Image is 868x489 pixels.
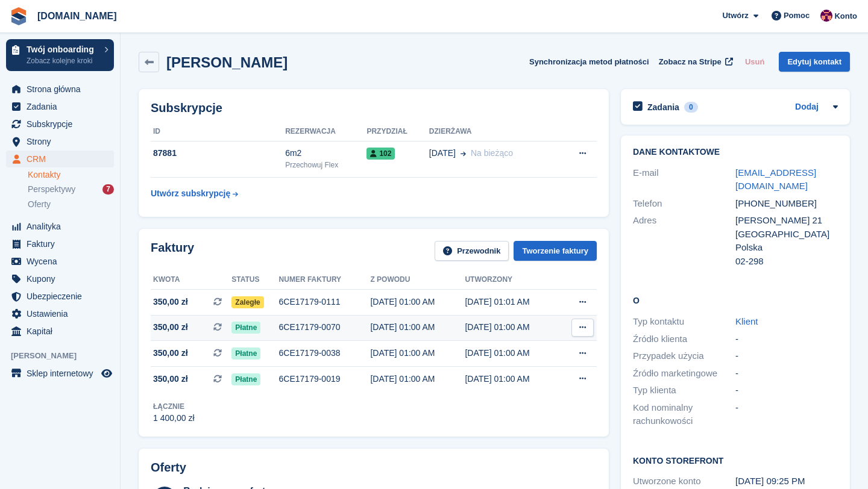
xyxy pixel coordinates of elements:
[633,214,735,268] div: Adres
[166,54,288,70] h2: [PERSON_NAME]
[779,52,850,72] a: Edytuj kontakt
[435,241,509,261] a: Przewodnik
[465,270,559,290] th: Utworzony
[820,10,832,22] img: Mateusz Kacwin
[279,321,371,334] div: 6CE17179-0070
[735,197,838,211] div: [PHONE_NUMBER]
[151,187,230,200] div: Utwórz subskrypcję
[151,182,238,205] a: Utwórz subskrypcję
[370,270,465,290] th: Z powodu
[231,296,263,308] span: Zaległe
[6,133,114,150] a: menu
[28,169,114,181] a: Kontakty
[633,475,735,488] div: Utworzone konto
[153,321,188,334] span: 350,00 zł
[633,166,735,193] div: E-mail
[28,183,114,196] a: Perspektywy 7
[151,461,186,475] h2: Oferty
[633,454,838,466] h2: Konto Storefront
[735,367,838,381] div: -
[285,122,366,142] th: Rezerwacja
[465,296,559,308] div: [DATE] 01:01 AM
[514,241,597,261] a: Tworzenie faktury
[370,373,465,385] div: [DATE] 01:00 AM
[471,148,513,158] span: Na bieżąco
[429,147,456,160] span: [DATE]
[231,373,260,385] span: Płatne
[735,349,838,363] div: -
[27,116,99,132] span: Subskrypcje
[27,45,98,54] p: Twój onboarding
[6,235,114,252] a: menu
[231,322,260,334] span: Płatne
[27,365,99,382] span: Sklep internetowy
[370,321,465,334] div: [DATE] 01:00 AM
[735,255,838,269] div: 02-298
[6,305,114,322] a: menu
[6,81,114,98] a: menu
[102,184,114,195] div: 7
[153,373,188,385] span: 350,00 zł
[33,6,122,26] a: [DOMAIN_NAME]
[27,218,99,235] span: Analityka
[27,235,99,252] span: Faktury
[735,475,838,488] div: [DATE] 09:25 PM
[99,366,114,381] a: Podgląd sklepu
[27,151,99,167] span: CRM
[153,347,188,360] span: 350,00 zł
[834,10,857,22] span: Konto
[231,270,278,290] th: Status
[27,270,99,287] span: Kupony
[27,81,99,98] span: Strona główna
[654,52,735,72] a: Zobacz na Stripe
[633,349,735,363] div: Przypadek użycia
[6,323,114,340] a: menu
[6,365,114,382] a: menu
[6,39,114,71] a: Twój onboarding Zobacz kolejne kroki
[735,316,758,326] a: Klient
[633,401,735,428] div: Kod nominalny rachunkowości
[465,373,559,385] div: [DATE] 01:00 AM
[27,133,99,150] span: Strony
[151,241,194,261] h2: Faktury
[279,296,371,308] div: 6CE17179-0111
[279,270,371,290] th: Numer faktury
[735,214,838,228] div: [PERSON_NAME] 21
[735,167,816,192] a: [EMAIL_ADDRESS][DOMAIN_NAME]
[279,347,371,360] div: 6CE17179-0038
[27,323,99,340] span: Kapitał
[370,347,465,360] div: [DATE] 01:00 AM
[633,332,735,346] div: Źródło klienta
[735,384,838,397] div: -
[6,288,114,305] a: menu
[784,10,810,22] span: Pomoc
[366,122,429,142] th: Przydział
[735,332,838,346] div: -
[795,101,819,114] a: Dodaj
[285,147,366,160] div: 6m2
[28,184,75,195] span: Perspektywy
[151,101,597,115] h2: Subskrypcje
[27,305,99,322] span: Ustawienia
[633,197,735,211] div: Telefon
[633,148,838,157] h2: Dane kontaktowe
[529,52,649,72] button: Synchronizacja metod płatności
[370,296,465,308] div: [DATE] 01:00 AM
[6,218,114,235] a: menu
[279,373,371,385] div: 6CE17179-0019
[633,315,735,329] div: Typ kontaktu
[27,288,99,305] span: Ubezpieczenie
[465,321,559,334] div: [DATE] 01:00 AM
[28,198,114,211] a: Oferty
[6,116,114,132] a: menu
[153,296,188,308] span: 350,00 zł
[633,367,735,381] div: Źródło marketingowe
[6,270,114,287] a: menu
[6,253,114,270] a: menu
[429,122,558,142] th: Dzierżawa
[633,294,838,306] h2: O
[735,401,838,428] div: -
[28,199,51,210] span: Oferty
[153,401,195,412] div: Łącznie
[659,56,722,68] span: Zobacz na Stripe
